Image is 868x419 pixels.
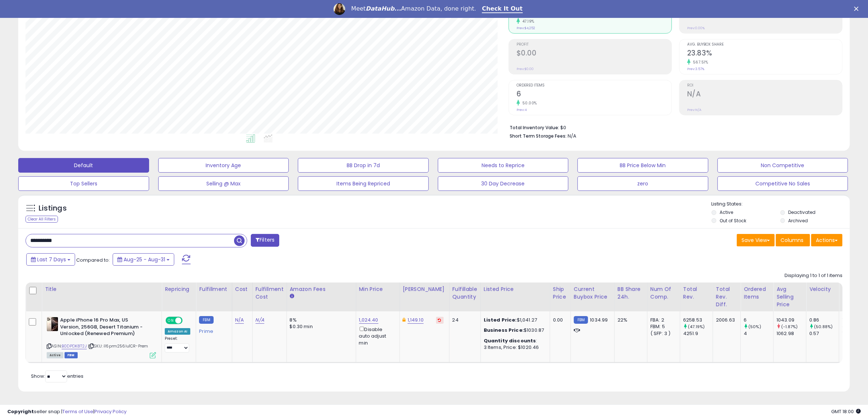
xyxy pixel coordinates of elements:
div: Title [45,285,159,293]
div: Velocity [809,285,836,293]
span: Compared to: [76,257,110,264]
small: FBM [199,316,213,324]
div: Close [854,7,861,11]
button: Items Being Repriced [298,176,429,191]
small: 47.19% [520,19,534,24]
div: 1062.98 [776,330,806,337]
h2: $0.00 [517,49,672,59]
span: Avg. Buybox Share [687,43,842,47]
label: Archived [789,218,808,224]
div: Amazon AI [165,328,190,335]
div: Disable auto adjust min [359,325,394,346]
button: Inventory Age [158,158,289,173]
div: 22% [618,317,642,323]
button: zero [577,176,708,191]
span: N/A [568,132,576,139]
button: Non Competitive [717,158,848,173]
b: Apple iPhone 16 Pro Max, US Version, 256GB, Desert Titanium - Unlocked (Renewed Premium) [60,317,149,339]
div: Preset: [165,336,190,353]
small: Prev: N/A [687,108,701,112]
h2: 23.83% [687,49,842,59]
button: BB Drop in 7d [298,158,429,173]
div: FBA: 2 [650,317,674,323]
div: Ship Price [553,285,568,301]
div: Total Rev. [683,285,710,301]
button: Filters [251,234,279,247]
li: $0 [510,123,837,131]
div: 4251.9 [683,330,713,337]
button: Actions [811,234,842,246]
small: (50%) [748,324,761,330]
button: Top Sellers [18,176,149,191]
button: Competitive No Sales [717,176,848,191]
label: Deactivated [789,209,816,215]
a: N/A [235,316,244,324]
small: Prev: $0.00 [517,67,534,71]
span: ON [166,318,175,324]
a: Terms of Use [62,408,93,415]
div: Cost [235,285,249,293]
p: Listing States: [712,201,850,208]
div: Fulfillment [199,285,229,293]
img: Profile image for Georgie [334,3,345,15]
button: Default [18,158,149,173]
div: Clear All Filters [26,216,58,223]
small: (47.19%) [688,324,705,330]
b: Short Term Storage Fees: [510,133,567,139]
div: Listed Price [484,285,547,293]
div: Min Price [359,285,397,293]
small: 50.00% [520,100,537,106]
b: Quantity discounts [484,337,536,344]
a: B0DPDK8T2J [62,343,87,349]
span: Profit [517,43,672,47]
span: All listings currently available for purchase on Amazon [47,352,63,358]
small: (50.88%) [814,324,833,330]
strong: Copyright [7,408,34,415]
small: Prev: $4,252 [517,26,535,30]
div: Ordered Items [744,285,770,301]
div: 0.57 [809,330,839,337]
div: Meet Amazon Data, done right. [351,5,476,12]
div: Displaying 1 to 1 of 1 items [785,272,842,279]
button: 30 Day Decrease [438,176,569,191]
div: 24 [452,317,475,323]
div: 6 [744,317,773,323]
span: Last 7 Days [37,256,66,263]
div: Prime [199,326,226,334]
h2: N/A [687,90,842,100]
button: Save View [737,234,775,246]
small: Prev: 0.00% [687,26,705,30]
div: 1043.09 [776,317,806,323]
b: Total Inventory Value: [510,124,559,131]
small: 567.51% [690,59,708,65]
div: 3 Items, Price: $1020.46 [484,344,544,351]
span: Show: entries [31,373,83,380]
div: $1030.87 [484,327,544,334]
span: 2025-09-8 18:00 GMT [831,408,861,415]
span: ROI [687,84,842,88]
span: Columns [781,237,803,244]
div: FBM: 5 [650,323,674,330]
div: Current Buybox Price [574,285,611,301]
b: Listed Price: [484,316,517,323]
small: Amazon Fees. [290,293,294,300]
div: Amazon Fees [290,285,353,293]
div: [PERSON_NAME] [403,285,446,293]
span: OFF [182,318,193,324]
div: 4 [744,330,773,337]
small: Prev: 3.57% [687,67,704,71]
button: Aug-25 - Aug-31 [113,253,174,266]
div: 2006.63 [716,317,735,323]
div: 8% [290,317,350,323]
h2: 6 [517,90,672,100]
div: BB Share 24h. [618,285,644,301]
i: DataHub... [366,5,401,12]
a: Privacy Policy [94,408,126,415]
div: Fulfillable Quantity [452,285,478,301]
div: $1,041.27 [484,317,544,323]
div: Avg Selling Price [776,285,803,308]
div: 6258.53 [683,317,713,323]
span: | SKU: i16prm256lu1CR-Prem [88,343,148,349]
label: Active [720,209,733,215]
small: Prev: 4 [517,108,527,112]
